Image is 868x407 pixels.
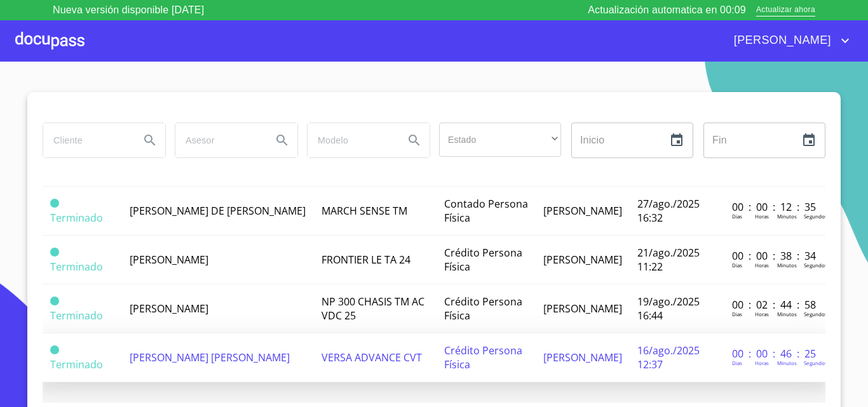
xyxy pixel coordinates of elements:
[439,123,561,157] div: ​
[732,347,818,361] p: 00 : 00 : 46 : 25
[777,359,797,366] p: Minutos
[755,359,769,366] p: Horas
[724,30,853,51] button: account of current user
[755,213,769,220] p: Horas
[637,295,700,323] span: 19/ago./2025 16:44
[175,123,262,157] input: search
[732,200,818,214] p: 00 : 00 : 12 : 35
[804,262,827,269] p: Segundos
[732,359,742,366] p: Dias
[755,262,769,269] p: Horas
[322,350,422,364] span: VERSA ADVANCE CVT
[777,310,797,317] p: Minutos
[53,3,204,18] p: Nueva versión disponible [DATE]
[50,199,59,208] span: Terminado
[732,249,818,263] p: 00 : 00 : 38 : 34
[135,125,165,156] button: Search
[804,213,827,220] p: Segundos
[543,204,622,218] span: [PERSON_NAME]
[322,204,407,218] span: MARCH SENSE TM
[50,248,59,257] span: Terminado
[756,4,815,17] span: Actualizar ahora
[399,125,430,156] button: Search
[50,260,103,274] span: Terminado
[50,297,59,305] span: Terminado
[50,211,103,225] span: Terminado
[50,357,103,371] span: Terminado
[444,246,522,274] span: Crédito Persona Física
[732,298,818,312] p: 00 : 02 : 44 : 58
[637,197,700,225] span: 27/ago./2025 16:32
[777,213,797,220] p: Minutos
[755,310,769,317] p: Horas
[50,345,59,354] span: Terminado
[637,344,700,371] span: 16/ago./2025 12:37
[50,309,103,323] span: Terminado
[732,213,742,220] p: Dias
[130,302,208,316] span: [PERSON_NAME]
[43,123,130,157] input: search
[732,310,742,317] p: Dias
[130,204,306,218] span: [PERSON_NAME] DE [PERSON_NAME]
[543,350,622,364] span: [PERSON_NAME]
[130,350,290,364] span: [PERSON_NAME] [PERSON_NAME]
[267,125,297,156] button: Search
[732,262,742,269] p: Dias
[543,253,622,267] span: [PERSON_NAME]
[804,310,827,317] p: Segundos
[444,344,522,371] span: Crédito Persona Física
[637,246,700,274] span: 21/ago./2025 11:22
[777,262,797,269] p: Minutos
[444,295,522,323] span: Crédito Persona Física
[543,302,622,316] span: [PERSON_NAME]
[724,30,837,51] span: [PERSON_NAME]
[444,197,528,225] span: Contado Persona Física
[308,123,394,157] input: search
[130,253,208,267] span: [PERSON_NAME]
[588,3,746,18] p: Actualización automatica en 00:09
[322,253,410,267] span: FRONTIER LE TA 24
[322,295,424,323] span: NP 300 CHASIS TM AC VDC 25
[804,359,827,366] p: Segundos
